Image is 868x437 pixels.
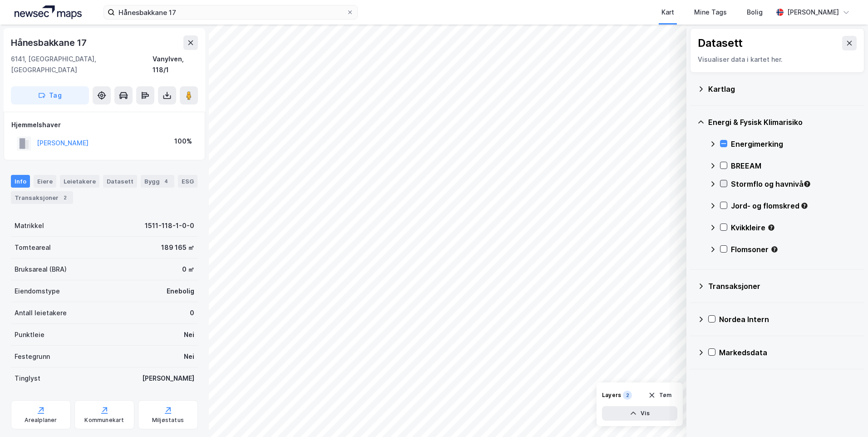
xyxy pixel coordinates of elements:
div: 100% [174,136,192,147]
div: Bygg [141,175,174,188]
div: Miljøstatus [152,417,184,424]
div: [PERSON_NAME] [142,373,194,384]
div: Enebolig [167,286,194,297]
input: Søk på adresse, matrikkel, gårdeiere, leietakere eller personer [115,5,346,19]
div: Punktleie [15,329,44,340]
div: Hånesbakkane 17 [11,35,89,50]
div: 4 [162,177,171,186]
div: Kvikkleire [731,222,857,233]
div: [PERSON_NAME] [787,7,839,18]
div: Datasett [103,175,137,188]
div: Energi & Fysisk Klimarisiko [708,117,857,128]
div: Tooltip anchor [767,223,775,232]
div: Festegrunn [15,351,50,362]
div: Eiere [34,175,56,188]
div: Hjemmelshaver [11,119,197,130]
div: 6141, [GEOGRAPHIC_DATA], [GEOGRAPHIC_DATA] [11,54,153,75]
div: Kommunekart [84,417,124,424]
div: 1511-118-1-0-0 [145,220,194,231]
div: Arealplaner [25,417,57,424]
div: Nei [184,329,194,340]
div: Mine Tags [694,7,727,18]
div: Jord- og flomskred [731,200,857,211]
div: Transaksjoner [11,191,73,204]
img: logo.a4113a55bc3d86da70a041830d287a7e.svg [15,5,82,19]
div: BREEAM [731,160,857,171]
div: 2 [60,193,69,202]
div: Leietakere [60,175,99,188]
div: Markedsdata [719,347,857,358]
div: Kart [661,7,674,18]
div: Info [11,175,30,188]
div: Antall leietakere [15,308,67,318]
div: Tooltip anchor [800,202,809,210]
div: Nei [184,351,194,362]
div: Bruksareal (BRA) [15,264,67,275]
div: 189 165 ㎡ [161,242,194,253]
div: Layers [602,392,621,399]
iframe: Chat Widget [823,393,868,437]
button: Vis [602,406,677,421]
div: Tinglyst [15,373,40,384]
div: Energimerking [731,139,857,149]
div: Bolig [747,7,763,18]
div: Matrikkel [15,220,44,231]
div: Flomsoner [731,244,857,255]
div: Vanylven, 118/1 [153,54,198,75]
button: Tøm [642,388,677,402]
div: Kartlag [708,84,857,94]
div: ESG [178,175,197,188]
div: Transaksjoner [708,281,857,292]
div: Visualiser data i kartet her. [698,54,857,65]
div: Tomteareal [15,242,51,253]
div: Tooltip anchor [770,245,779,253]
div: Nordea Intern [719,314,857,325]
div: Stormflo og havnivå [731,179,857,189]
div: Eiendomstype [15,286,60,297]
button: Tag [11,86,89,104]
div: Tooltip anchor [803,180,811,188]
div: 0 ㎡ [182,264,194,275]
div: 0 [190,308,194,318]
div: 2 [623,391,632,400]
div: Datasett [698,36,743,50]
